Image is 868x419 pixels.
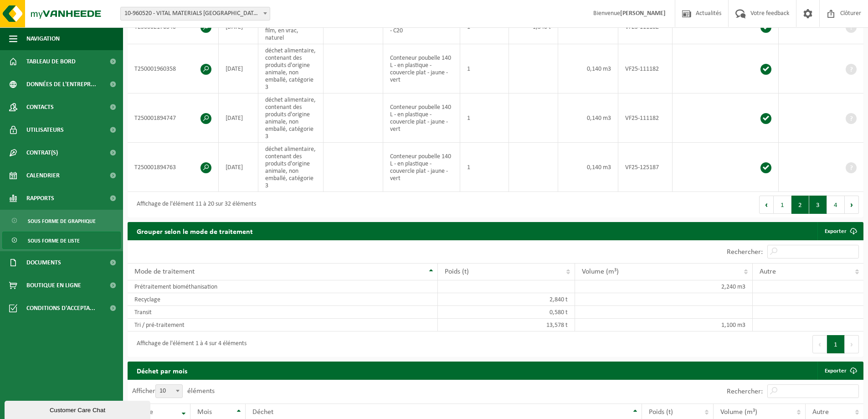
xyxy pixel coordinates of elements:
td: [DATE] [219,93,258,143]
h2: Déchet par mois [128,362,196,379]
span: Calendrier [26,164,60,187]
td: T250001894763 [128,143,219,192]
td: VF25-111182 [618,93,673,143]
td: Conteneur poubelle 140 L - en plastique - couvercle plat - jaune - vert [383,143,460,192]
span: Autre [760,268,776,275]
div: Affichage de l'élément 11 à 20 sur 32 éléments [132,197,256,213]
span: 10 [155,384,183,398]
span: Autre [812,409,829,416]
button: 4 [827,196,845,214]
td: VF25-111182 [618,44,673,93]
span: Volume (m³) [720,409,757,416]
span: Documents [26,251,61,274]
span: 10-960520 - VITAL MATERIALS BELGIUM S.A. - TILLY [121,7,270,20]
td: 2,240 m3 [575,280,752,293]
label: Afficher éléments [132,388,215,395]
h2: Grouper selon le mode de traitement [128,222,262,240]
td: 1 [460,93,509,143]
td: Conteneur poubelle 140 L - en plastique - couvercle plat - jaune - vert [383,93,460,143]
a: Exporter [817,362,863,380]
td: 0,580 t [438,306,575,319]
td: VF25-125187 [618,143,673,192]
td: déchet alimentaire, contenant des produits d'origine animale, non emballé, catégorie 3 [258,44,324,93]
span: 10 [156,385,182,398]
td: 13,578 t [438,319,575,331]
iframe: chat widget [5,399,152,419]
td: Conteneur poubelle 140 L - en plastique - couvercle plat - jaune - vert [383,44,460,93]
td: 1,100 m3 [575,319,752,331]
span: Navigation [26,27,60,50]
div: Affichage de l'élément 1 à 4 sur 4 éléments [132,336,247,352]
label: Rechercher: [727,248,763,256]
button: Next [845,196,859,214]
td: 0,140 m3 [558,44,619,93]
td: 0,140 m3 [558,93,619,143]
span: 10-960520 - VITAL MATERIALS BELGIUM S.A. - TILLY [120,7,270,21]
span: Utilisateurs [26,119,64,141]
button: 2 [791,196,809,214]
span: Poids (t) [445,268,469,275]
span: Mois [197,409,212,416]
button: 1 [774,196,791,214]
label: Rechercher: [727,388,763,395]
td: déchet alimentaire, contenant des produits d'origine animale, non emballé, catégorie 3 [258,93,324,143]
span: Données de l'entrepr... [26,73,96,96]
td: déchet alimentaire, contenant des produits d'origine animale, non emballé, catégorie 3 [258,143,324,192]
a: Exporter [817,222,863,240]
span: Mode de traitement [134,268,195,275]
span: Contrat(s) [26,141,58,164]
button: 3 [809,196,827,214]
td: Tri / pré-traitement [128,319,438,331]
td: [DATE] [219,143,258,192]
span: Tableau de bord [26,50,76,73]
td: [DATE] [219,44,258,93]
td: 1 [460,44,509,93]
span: Sous forme de liste [28,232,80,249]
span: Sous forme de graphique [28,212,96,230]
td: 2,840 t [438,293,575,306]
span: Rapports [26,187,54,210]
td: Prétraitement biométhanisation [128,280,438,293]
span: Volume (m³) [582,268,619,275]
td: Transit [128,306,438,319]
button: Next [845,335,859,353]
span: Conditions d'accepta... [26,297,95,320]
span: Boutique en ligne [26,274,81,297]
button: 1 [827,335,845,353]
td: Recyclage [128,293,438,306]
strong: [PERSON_NAME] [620,10,666,17]
span: Poids (t) [649,409,673,416]
td: 1 [460,143,509,192]
button: Previous [812,335,827,353]
td: T250001894747 [128,93,219,143]
span: Déchet [252,409,273,416]
td: 0,140 m3 [558,143,619,192]
span: Contacts [26,96,54,119]
a: Sous forme de graphique [2,212,121,229]
a: Sous forme de liste [2,232,121,249]
button: Previous [759,196,774,214]
td: T250001960358 [128,44,219,93]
